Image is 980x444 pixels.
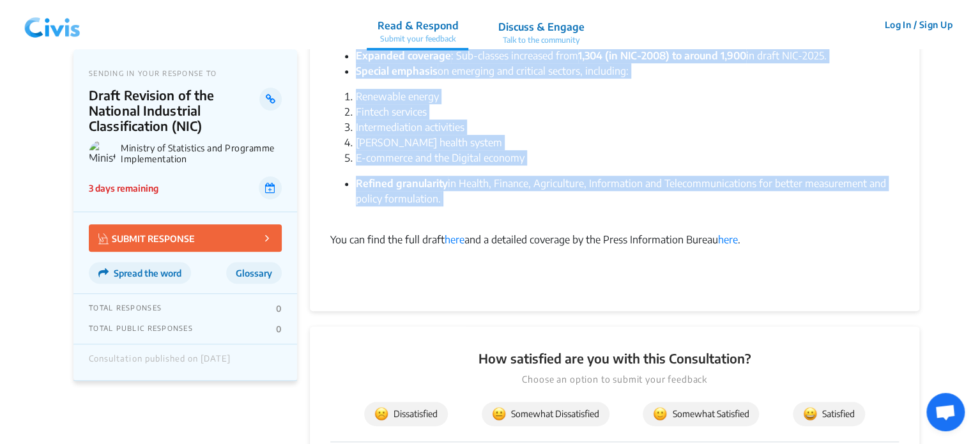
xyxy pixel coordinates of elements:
li: Intermediation activities [356,119,899,135]
div: Open chat [926,393,965,431]
span: Somewhat Dissatisfied [492,407,599,421]
strong: 1,304 (in NIC-2008) to around 1,900 [578,49,746,62]
p: SENDING IN YOUR RESPONSE TO [89,69,282,77]
p: SUBMIT RESPONSE [98,231,195,245]
a: here [718,233,738,246]
span: Dissatisfied [374,407,438,421]
img: dissatisfied.svg [374,407,388,421]
a: here [445,233,464,246]
li: : Sub-classes increased from in draft NIC-2025. [356,48,899,63]
p: 0 [276,303,282,314]
p: 3 days remaining [89,181,158,195]
span: Spread the word [114,268,181,279]
p: Choose an option to submit your feedback [330,372,899,387]
p: Discuss & Engage [498,19,584,34]
img: somewhat_satisfied.svg [653,407,667,421]
button: Log In / Sign Up [876,15,961,34]
p: How satisfied are you with this Consultation? [330,349,899,367]
li: Renewable energy [356,89,899,104]
li: in Health, Finance, Agriculture, Information and Telecommunications for better measurement and po... [356,176,899,222]
button: SUBMIT RESPONSE [89,224,282,252]
strong: Refined granularity [356,177,448,190]
button: Somewhat Satisfied [643,402,759,426]
p: 0 [276,324,282,334]
li: [PERSON_NAME] health system [356,135,899,150]
div: You can find the full draft and a detailed coverage by the Press Information Bureau . [330,232,899,247]
button: Dissatisfied [364,402,448,426]
li: Fintech services [356,104,899,119]
button: Satisfied [793,402,865,426]
strong: Special emphasis [356,65,438,77]
div: Consultation published on [DATE] [89,354,231,371]
img: somewhat_dissatisfied.svg [492,407,506,421]
img: Vector.jpg [98,233,109,244]
p: Draft Revision of the National Industrial Classification (NIC) [89,88,259,134]
span: Satisfied [803,407,855,421]
p: Ministry of Statistics and Programme Implementation [121,142,282,164]
img: satisfied.svg [803,407,817,421]
span: Glossary [236,268,272,279]
li: E-commerce and the Digital economy [356,150,899,165]
span: Somewhat Satisfied [653,407,749,421]
button: Glossary [226,262,282,284]
img: navlogo.png [19,6,86,44]
p: TOTAL PUBLIC RESPONSES [89,324,193,334]
p: Read & Respond [377,18,458,33]
img: Ministry of Statistics and Programme Implementation logo [89,140,116,167]
p: Talk to the community [498,34,584,46]
button: Somewhat Dissatisfied [482,402,609,426]
li: on emerging and critical sectors, including: [356,63,899,79]
button: Spread the word [89,262,191,284]
p: TOTAL RESPONSES [89,303,162,314]
strong: Expanded coverage [356,49,451,62]
p: Submit your feedback [377,33,458,45]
